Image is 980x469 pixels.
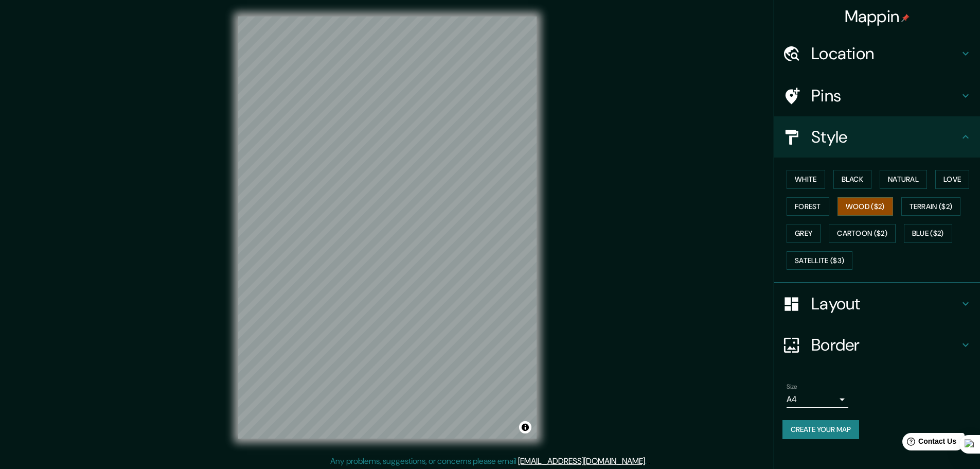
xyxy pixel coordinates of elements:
[880,170,927,189] button: Natural
[774,283,980,324] div: Layout
[787,197,829,216] button: Forest
[901,197,961,216] button: Terrain ($2)
[811,127,959,147] h4: Style
[519,421,531,433] button: Toggle attribution
[845,6,910,27] h4: Mappin
[904,224,952,243] button: Blue ($2)
[811,43,959,64] h4: Location
[774,324,980,366] div: Border
[787,170,825,189] button: White
[888,429,969,458] iframe: Help widget launcher
[238,16,537,439] canvas: Map
[811,85,959,106] h4: Pins
[829,224,896,243] button: Cartoon ($2)
[901,14,910,22] img: pin-icon.png
[518,456,645,466] a: [EMAIL_ADDRESS][DOMAIN_NAME]
[648,455,650,467] div: .
[811,293,959,314] h4: Layout
[787,391,848,408] div: A4
[833,170,872,189] button: Black
[838,197,893,216] button: Wood ($2)
[787,251,852,270] button: Satellite ($3)
[787,224,821,243] button: Grey
[774,116,980,158] div: Style
[782,420,859,439] button: Create your map
[774,75,980,116] div: Pins
[330,455,647,467] p: Any problems, suggestions, or concerns please email .
[647,455,648,467] div: .
[787,383,797,391] label: Size
[774,33,980,74] div: Location
[935,170,969,189] button: Love
[811,335,959,355] h4: Border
